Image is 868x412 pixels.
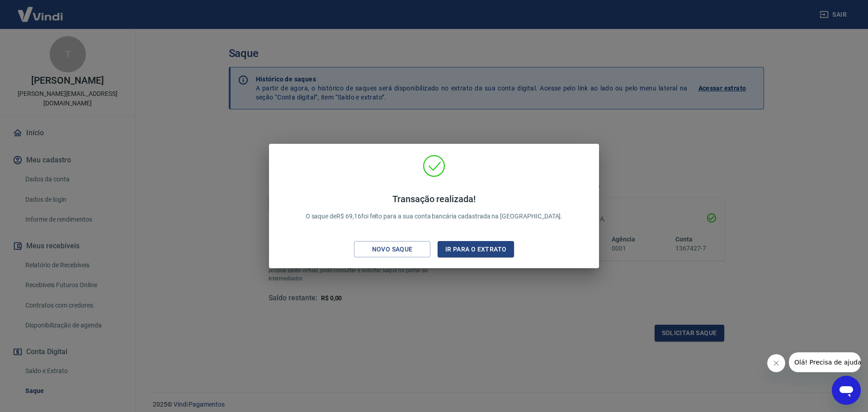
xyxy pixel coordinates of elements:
[832,376,861,405] iframe: Botão para abrir a janela de mensagens
[361,244,424,255] div: Novo saque
[306,194,563,221] p: O saque de R$ 69,16 foi feito para a sua conta bancária cadastrada na [GEOGRAPHIC_DATA].
[306,194,563,204] h4: Transação realizada!
[5,6,76,14] span: Olá! Precisa de ajuda?
[767,354,785,372] iframe: Fechar mensagem
[354,241,430,258] button: Novo saque
[789,352,861,372] iframe: Mensagem da empresa
[438,241,514,258] button: Ir para o extrato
